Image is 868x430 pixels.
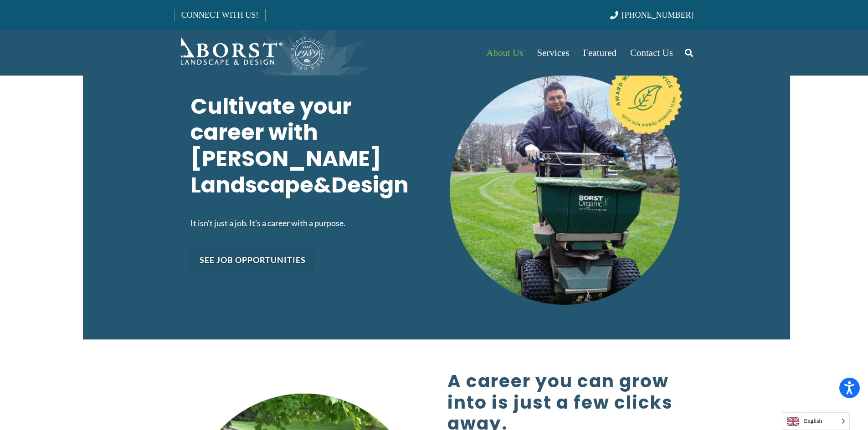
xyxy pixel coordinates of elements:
[537,47,569,58] span: Services
[630,47,673,58] span: Contact Us
[190,216,423,230] p: It isn’t just a job. It’s a career with a purpose.
[622,10,694,20] span: [PHONE_NUMBER]
[782,413,849,430] span: English
[623,30,680,76] a: Contact Us
[486,47,523,58] span: About Us
[479,30,530,76] a: About Us
[313,170,331,200] span: &
[190,248,315,272] a: See job opportunities
[583,47,616,58] span: Featured
[782,412,850,430] aside: Language selected: English
[175,4,265,26] a: CONNECT WITH US!
[610,10,693,20] a: [PHONE_NUMBER]
[190,93,423,202] h1: Cultivate your career with [PERSON_NAME] Landscape Design
[680,41,698,64] a: Search
[175,35,326,71] a: Borst-Logo
[530,30,576,76] a: Services
[576,30,623,76] a: Featured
